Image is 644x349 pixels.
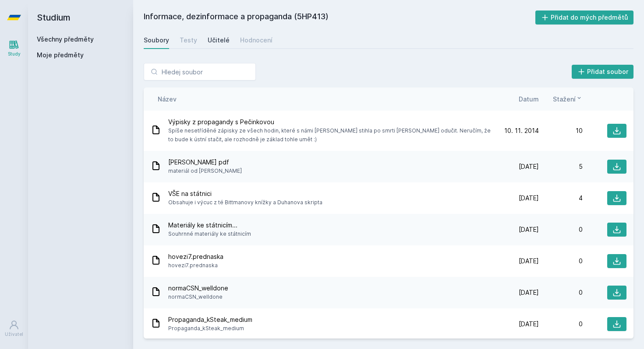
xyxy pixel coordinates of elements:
button: Přidat soubor [572,65,634,79]
button: Přidat do mých předmětů [535,10,634,24]
div: 0 [539,257,583,265]
div: 0 [539,320,583,328]
span: Stažení [553,94,576,104]
a: Study [2,35,26,62]
div: Hodnocení [240,36,272,45]
h2: Informace, dezinformace a propaganda (5HP413) [144,10,535,24]
div: Soubory [144,36,169,45]
button: Stažení [553,94,583,104]
span: Moje předměty [37,51,84,59]
span: [DATE] [519,194,539,202]
span: [DATE] [519,257,539,265]
span: Obsahuje i výcuc z té Bittmanovy knížky a Duhanova skripta [168,198,322,207]
button: Datum [519,94,539,104]
span: [PERSON_NAME] pdf [168,158,242,167]
span: Spíše nesetříděné zápisky ze všech hodin, které s námi [PERSON_NAME] stihla po smrti [PERSON_NAME... [168,126,492,144]
div: 4 [539,194,583,202]
div: Study [8,51,21,57]
span: [DATE] [519,162,539,171]
span: [DATE] [519,288,539,297]
span: [DATE] [519,225,539,234]
span: 10. 11. 2014 [504,126,539,135]
span: Výpisky z propagandy s Pečinkovou [168,118,492,126]
a: Soubory [144,31,169,49]
input: Hledej soubor [144,63,256,80]
span: Propaganda_kSteak_medium [168,315,252,324]
div: Učitelé [208,36,230,45]
a: Hodnocení [240,31,272,49]
div: 10 [539,126,583,135]
div: Testy [180,36,197,45]
span: [DATE] [519,320,539,328]
a: Testy [180,31,197,49]
div: Uživatel [5,331,23,338]
span: normaCSN_welldone [168,293,228,301]
a: Uživatel [2,315,26,342]
a: Všechny předměty [37,35,94,43]
span: hovezi7.prednaska [168,261,223,270]
div: 0 [539,225,583,234]
span: Materiály ke státnicím... [168,221,251,230]
span: hovezi7.prednaska [168,252,223,261]
span: Propaganda_kSteak_medium [168,324,252,333]
div: 0 [539,288,583,297]
span: normaCSN_welldone [168,284,228,293]
a: Učitelé [208,31,230,49]
span: VŠE na státnici [168,189,322,198]
div: 5 [539,162,583,171]
button: Název [158,94,177,104]
span: Souhrnné materiály ke státnicím [168,230,251,238]
span: materiál od [PERSON_NAME] [168,167,242,175]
